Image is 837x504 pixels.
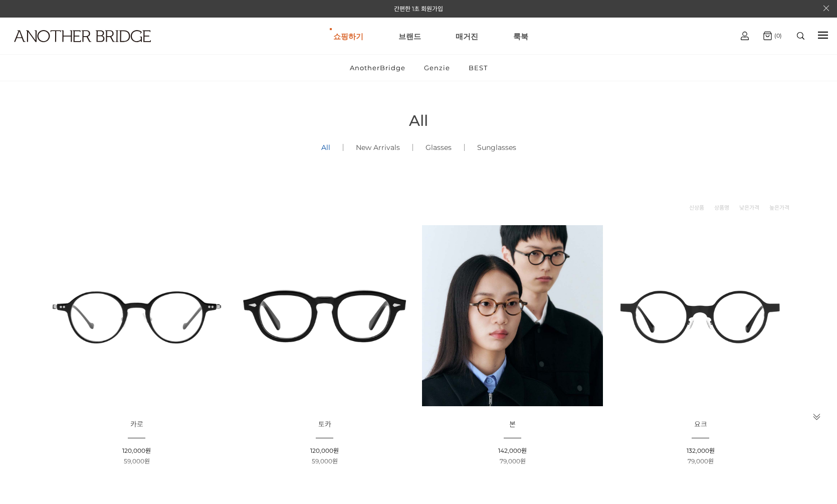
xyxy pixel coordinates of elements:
a: 상품명 [714,203,729,213]
span: (0) [772,32,782,39]
span: 142,000원 [498,447,527,454]
span: 120,000원 [310,447,339,454]
span: 132,000원 [687,447,715,454]
a: Glasses [413,130,464,164]
a: 요크 [694,421,707,428]
img: 카로 - 감각적인 디자인의 패션 아이템 이미지 [46,225,227,406]
span: All [409,111,428,130]
a: 매거진 [456,18,478,54]
span: 카로 [130,420,143,429]
img: 본 - 동그란 렌즈로 돋보이는 아세테이트 안경 이미지 [422,225,603,406]
img: cart [741,32,749,40]
a: 간편한 1초 회원가입 [394,5,443,13]
span: 토카 [318,420,331,429]
a: 토카 [318,421,331,428]
a: 카로 [130,421,143,428]
a: AnotherBridge [341,55,414,81]
a: All [309,130,343,164]
a: 룩북 [513,18,528,54]
a: New Arrivals [343,130,412,164]
a: Sunglasses [465,130,529,164]
img: logo [14,30,151,42]
a: 본 [509,421,516,428]
a: 신상품 [689,203,704,213]
img: search [797,32,804,40]
a: logo [5,30,131,67]
span: 59,000원 [124,457,150,465]
span: 59,000원 [312,457,338,465]
span: 79,000원 [688,457,714,465]
img: 토카 아세테이트 뿔테 안경 이미지 [234,225,415,406]
a: 쇼핑하기 [333,18,363,54]
a: BEST [460,55,496,81]
span: 120,000원 [122,447,151,454]
a: 브랜드 [398,18,421,54]
img: 요크 글라스 - 트렌디한 디자인의 유니크한 안경 이미지 [610,225,791,406]
a: (0) [763,32,782,40]
span: 본 [509,420,516,429]
a: 낮은가격 [739,203,759,213]
span: 요크 [694,420,707,429]
a: Genzie [415,55,459,81]
span: 79,000원 [500,457,526,465]
img: cart [763,32,772,40]
a: 높은가격 [769,203,789,213]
